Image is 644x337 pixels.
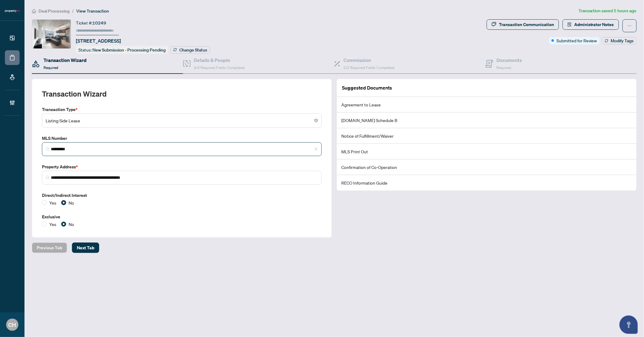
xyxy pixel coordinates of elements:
span: Change Status [179,48,207,52]
label: Direct/Indirect Interest [42,192,322,199]
img: search_icon [46,147,50,151]
span: Submitted for Review [556,37,597,44]
article: Transaction saved 5 hours ago [578,7,637,14]
label: Transaction Type [42,106,322,113]
img: logo [5,9,20,13]
article: Suggested Documents [342,84,392,92]
h4: Details & People [194,56,245,64]
button: Previous Tab [32,243,67,253]
li: RECO Information Guide [337,175,636,190]
label: Property Address [42,163,322,170]
li: MLS Print Out [337,144,636,159]
span: CH [9,320,16,329]
li: Agreement to Lease [337,97,636,113]
label: MLS Number [42,135,322,142]
h4: Commission [343,56,394,64]
img: IMG-C12299535_1.jpg [32,20,71,48]
li: [DOMAIN_NAME] Schedule B [337,113,636,128]
span: Administrator Notes [574,20,614,29]
span: 4/4 Required Fields Completed [194,65,245,70]
span: Yes [47,199,59,206]
button: Open asap [620,316,638,334]
span: Modify Tags [611,39,634,43]
button: Modify Tags [602,37,637,44]
span: Required [496,65,511,70]
span: close-circle [314,119,318,122]
span: No [66,199,77,206]
span: New Submission - Processing Pending [92,47,166,53]
h2: Transaction Wizard [42,89,107,99]
span: View Transaction [76,8,109,14]
div: Ticket #: [76,19,106,26]
span: [STREET_ADDRESS] [76,37,121,44]
span: Required [43,65,58,70]
h4: Transaction Wizard [43,56,87,64]
button: Transaction Communication [487,19,559,30]
span: ellipsis [627,24,632,28]
button: Administrator Notes [563,19,619,30]
span: solution [567,22,572,27]
span: 2/2 Required Fields Completed [343,65,394,70]
img: search_icon [46,176,50,179]
li: Notice of Fulfillment/Waiver [337,128,636,144]
span: Deal Processing [39,8,69,14]
span: 10249 [92,20,106,26]
h4: Documents [496,56,522,64]
span: Next Tab [77,243,94,253]
button: Next Tab [72,243,99,253]
span: Listing Side Lease [46,115,318,126]
div: Transaction Communication [499,20,554,29]
span: close [314,147,318,151]
li: Confirmation of Co-Operation [337,159,636,175]
li: / [72,7,74,14]
label: Exclusive [42,213,322,220]
span: home [32,9,36,13]
span: Yes [47,221,59,228]
span: No [66,221,77,228]
button: Change Status [170,46,210,54]
div: Status: [76,46,168,54]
